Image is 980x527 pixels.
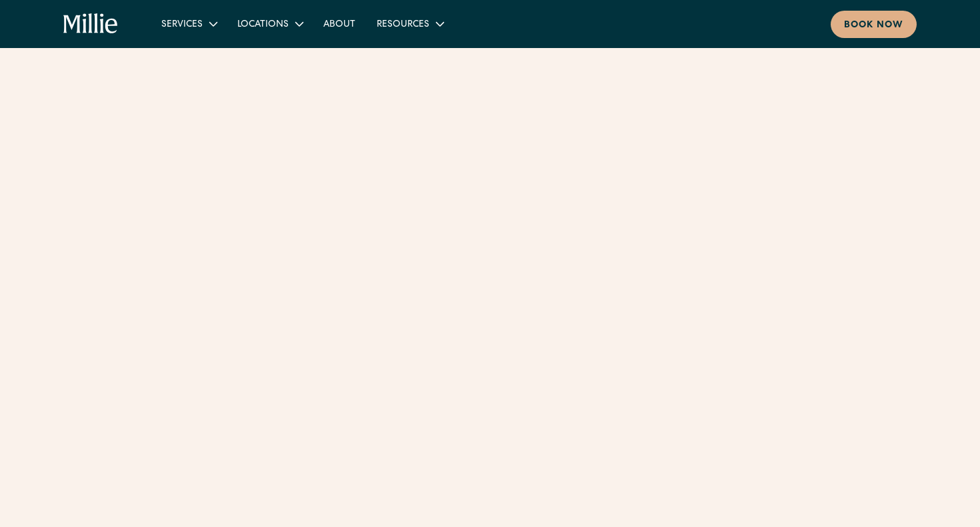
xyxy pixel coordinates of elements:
[844,19,903,33] div: Book now
[313,13,366,35] a: About
[161,18,203,32] div: Services
[831,11,917,38] a: Book now
[237,18,289,32] div: Locations
[377,18,429,32] div: Resources
[366,13,453,35] div: Resources
[63,13,119,35] a: home
[151,13,227,35] div: Services
[227,13,313,35] div: Locations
